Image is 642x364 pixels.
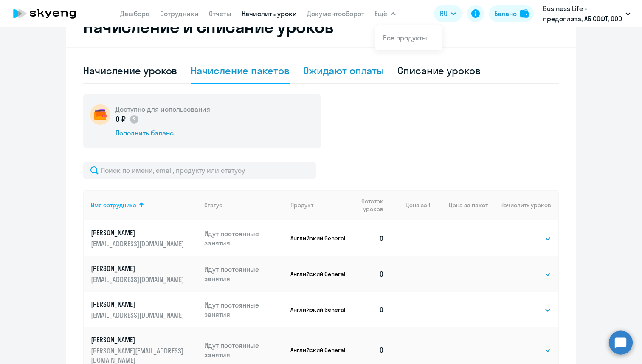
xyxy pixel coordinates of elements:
button: Ещё [374,5,396,22]
p: [EMAIL_ADDRESS][DOMAIN_NAME] [91,310,186,320]
p: Идут постоянные занятия [204,341,284,359]
a: [PERSON_NAME][EMAIL_ADDRESS][DOMAIN_NAME] [91,228,197,248]
div: Пополнить баланс [115,128,210,138]
div: Статус [204,201,222,209]
div: Продукт [290,201,348,209]
button: Business Life - предоплата, АБ СОФТ, ООО [539,3,635,24]
p: Идут постоянные занятия [204,300,284,319]
th: Цена за пакет [430,190,488,220]
p: [PERSON_NAME] [91,335,186,344]
img: wallet-circle.png [90,104,110,125]
div: Продукт [290,201,313,209]
p: Английский General [290,346,348,354]
p: Английский General [290,270,348,278]
a: [PERSON_NAME][EMAIL_ADDRESS][DOMAIN_NAME] [91,264,197,284]
input: Поиск по имени, email, продукту или статусу [83,162,316,179]
td: 0 [348,256,391,292]
h2: Начисление и списание уроков [83,17,559,37]
div: Имя сотрудника [91,201,197,209]
p: 0 ₽ [115,114,139,125]
div: Ожидают оплаты [303,64,384,77]
a: Дашборд [120,9,150,18]
p: [PERSON_NAME] [91,228,186,237]
button: Балансbalance [489,5,534,22]
a: Сотрудники [160,9,199,18]
td: 0 [348,220,391,256]
p: Английский General [290,234,348,242]
h5: Доступно для использования [115,104,210,114]
a: Начислить уроки [242,9,297,18]
th: Начислить уроков [488,190,558,220]
span: RU [440,8,448,19]
span: Остаток уроков [355,198,383,213]
a: [PERSON_NAME][EMAIL_ADDRESS][DOMAIN_NAME] [91,299,197,320]
p: [PERSON_NAME] [91,264,186,273]
p: [EMAIL_ADDRESS][DOMAIN_NAME] [91,275,186,284]
td: 0 [348,292,391,327]
div: Начисление пакетов [191,64,289,77]
p: Идут постоянные занятия [204,229,284,248]
div: Баланс [494,8,517,19]
th: Цена за 1 [391,190,430,220]
p: Business Life - предоплата, АБ СОФТ, ООО [543,3,622,24]
span: Ещё [374,8,387,19]
div: Остаток уроков [355,198,391,213]
button: RU [434,5,462,22]
a: Документооборот [307,9,364,18]
p: [EMAIL_ADDRESS][DOMAIN_NAME] [91,239,186,248]
div: Начисление уроков [83,64,177,77]
p: Английский General [290,306,348,313]
img: balance [520,9,529,18]
div: Списание уроков [397,64,481,77]
a: Отчеты [209,9,231,18]
p: [PERSON_NAME] [91,299,186,309]
div: Статус [204,201,284,209]
p: Идут постоянные занятия [204,265,284,283]
a: Все продукты [383,34,427,42]
div: Имя сотрудника [91,201,136,209]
